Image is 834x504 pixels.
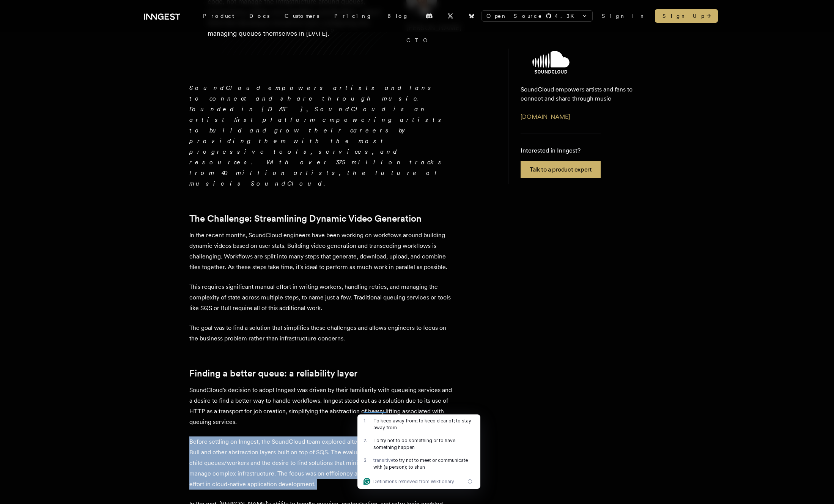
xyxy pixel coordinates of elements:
[242,9,277,23] a: Docs
[380,9,416,23] a: Blog
[189,282,455,313] p: This requires significant manual effort in writing workers, handling retries, and managing the co...
[463,10,480,22] a: Bluesky
[189,436,455,490] p: Before settling on Inngest, the SoundCloud team explored alternatives such as the new version of ...
[195,9,242,23] div: Product
[189,213,422,224] a: The Challenge: Streamlining Dynamic Video Generation
[555,12,579,20] span: 4.3 K
[189,385,455,427] p: SoundCloud's decision to adopt Inngest was driven by their familiarity with queueing services and...
[442,10,459,22] a: X
[189,84,445,187] em: SoundCloud empowers artists and fans to connect and share through music. Founded in [DATE], Sound...
[521,146,601,155] p: Interested in Inngest?
[486,12,543,20] span: Open Source
[505,51,596,74] img: SoundCloud's logo
[602,12,646,20] a: Sign In
[277,9,327,23] a: Customers
[330,27,334,38] span: ”
[189,230,455,272] p: In the recent months, SoundCloud engineers have been working on workflows around building dynamic...
[521,85,633,103] p: SoundCloud empowers artists and fans to connect and share through music
[406,37,431,43] span: CTO
[521,113,570,120] a: [DOMAIN_NAME]
[521,161,601,178] a: Talk to a product expert
[189,368,357,379] a: Finding a better queue: a reliability layer
[655,9,718,23] a: Sign Up
[421,10,437,22] a: Discord
[327,9,380,23] a: Pricing
[189,323,455,344] p: The goal was to find a solution that simplifies these challenges and allows engineers to focus on...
